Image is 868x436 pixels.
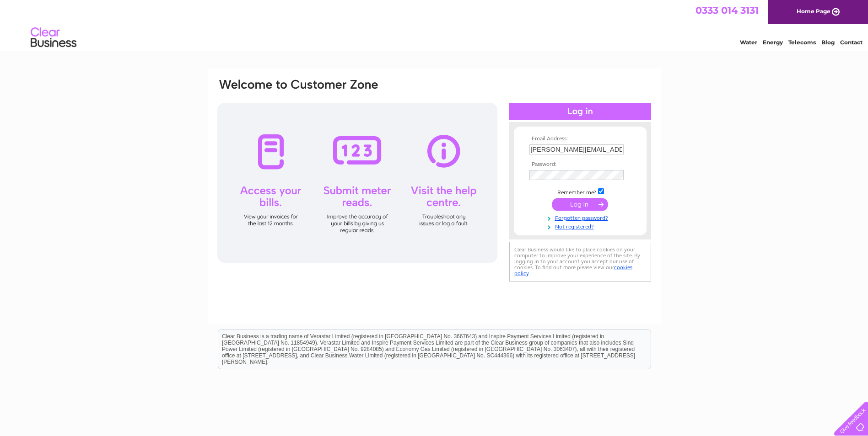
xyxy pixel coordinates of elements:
[527,187,633,196] td: Remember me?
[529,213,633,222] a: Forgotten password?
[695,5,759,16] a: 0333 014 3131
[740,39,757,46] a: Water
[840,39,863,46] a: Contact
[788,39,816,46] a: Telecoms
[218,5,651,44] div: Clear Business is a trading name of Verastar Limited (registered in [GEOGRAPHIC_DATA] No. 3667643...
[552,198,608,211] input: Submit
[527,161,633,168] th: Password:
[529,222,633,230] a: Not registered?
[527,136,633,142] th: Email Address:
[821,39,835,46] a: Blog
[763,39,783,46] a: Energy
[30,24,77,52] img: logo.png
[514,264,632,276] a: cookies policy
[509,242,651,282] div: Clear Business would like to place cookies on your computer to improve your experience of the sit...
